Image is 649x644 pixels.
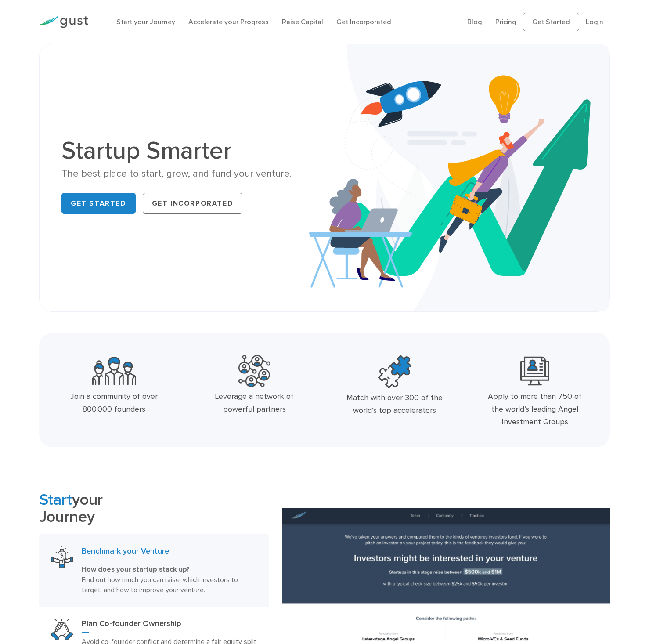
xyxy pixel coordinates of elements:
a: Get Started [61,193,136,214]
a: Accelerate your Progress [188,18,269,26]
img: Leading Angel Investment [520,355,549,387]
div: The best place to start, grow, and fund your venture. [61,167,318,180]
a: Get Incorporated [336,18,391,26]
div: Match with over 300 of the world’s top accelerators [344,392,446,417]
h3: Plan Co-founder Ownership [82,619,257,633]
img: Benchmark Your Venture [51,546,73,568]
div: Join a community of over 800,000 founders [63,391,165,416]
span: Start [39,490,72,509]
span: Find out how much you can raise, which investors to target, and how to improve your venture. [82,575,238,594]
strong: How does your startup stack up? [82,565,190,574]
a: Blog [467,18,482,26]
img: Top Accelerators [378,355,411,388]
img: Gust Logo [39,16,88,28]
a: Login [586,18,603,26]
a: Get Started [523,13,579,31]
a: Pricing [495,18,516,26]
div: Apply to more than 750 of the world’s leading Angel Investment Groups [484,391,586,428]
div: Leverage a network of powerful partners [203,391,305,416]
img: Community Founders [92,355,136,387]
img: Startup Smarter Hero [309,44,609,311]
h3: Benchmark your Venture [82,546,257,560]
img: Plan Co Founder Ownership [51,619,73,640]
img: Powerful Partners [238,355,270,387]
a: Start your Journey [116,18,175,26]
a: Benchmark Your VentureBenchmark your VentureHow does your startup stack up? Find out how much you... [39,534,269,607]
h1: Startup Smarter [61,138,318,163]
a: Get Incorporated [143,193,243,214]
a: Raise Capital [282,18,323,26]
h2: your Journey [39,491,269,525]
